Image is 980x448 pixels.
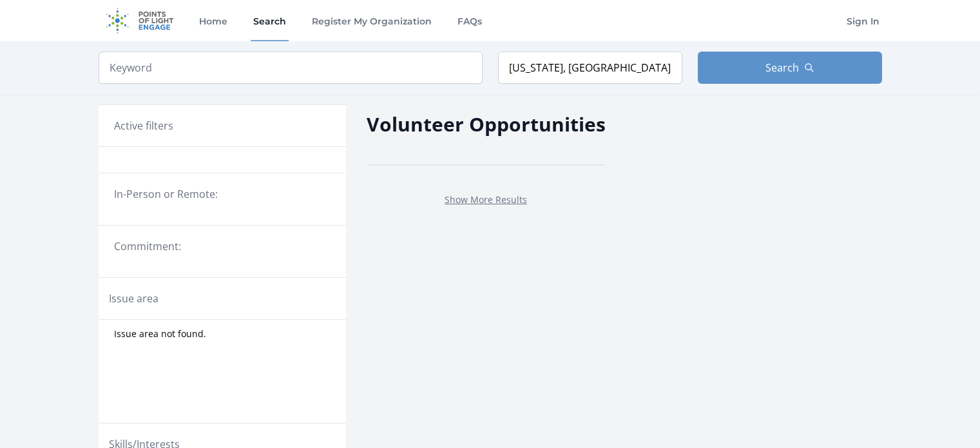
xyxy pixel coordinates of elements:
[445,193,527,206] a: Show More Results
[99,52,483,84] input: Keyword
[109,291,159,306] legend: Issue area
[498,52,682,84] input: Location
[114,186,331,202] legend: In-Person or Remote:
[765,60,799,75] span: Search
[698,52,882,84] button: Search
[114,118,173,133] h3: Active filters
[114,327,206,340] span: Issue area not found.
[114,239,331,254] legend: Commitment:
[367,110,606,139] h2: Volunteer Opportunities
